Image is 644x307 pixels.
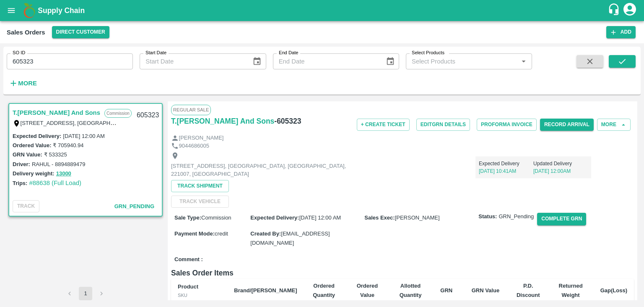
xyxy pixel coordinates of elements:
span: [PERSON_NAME] [395,214,440,221]
label: Ordered Value: [13,142,51,148]
input: Enter SO ID [7,53,133,69]
div: Sales Orders [7,27,45,38]
button: Record Arrival [540,119,594,131]
span: [DATE] 12:00 AM [299,214,341,221]
label: Trips: [13,180,27,186]
button: Select DC [52,26,109,38]
div: customer-support [608,3,622,18]
b: Ordered Value [357,283,378,298]
button: open drawer [2,1,21,20]
label: ₹ 533325 [44,151,67,158]
label: Status: [478,213,497,221]
b: P.D. Discount [517,283,540,298]
b: Supply Chain [38,6,85,15]
label: Expected Delivery : [13,133,61,139]
button: Choose date [249,53,265,69]
span: Commission [201,214,231,221]
button: 13000 [56,169,71,179]
label: GRN Value: [13,151,42,158]
a: #88638 (Full Load) [29,180,81,186]
img: logo [21,2,38,19]
span: credit [215,230,228,237]
b: Gap(Loss) [600,287,627,294]
button: EditGRN Details [416,119,470,131]
label: End Date [279,50,298,56]
label: [STREET_ADDRESS], [GEOGRAPHIC_DATA], [GEOGRAPHIC_DATA], 221007, [GEOGRAPHIC_DATA] [21,119,275,126]
div: account of current user [622,2,637,19]
button: Choose date [382,53,398,69]
span: GRN_Pending [114,203,154,209]
button: More [7,76,39,90]
button: Complete GRN [537,213,586,225]
h6: - 605323 [274,115,301,127]
p: 9044686005 [179,142,209,150]
b: Allotted Quantity [400,283,422,298]
p: Commission [104,109,132,118]
label: Created By : [250,230,281,237]
button: + Create Ticket [357,119,410,131]
span: GRN_Pending [499,213,534,221]
h6: Sales Order Items [171,267,634,279]
label: [DATE] 12:00 AM [63,133,104,139]
label: Comment : [174,256,203,264]
input: Start Date [140,53,246,69]
nav: pagination navigation [62,287,109,300]
button: Proforma Invoice [477,119,537,131]
p: Updated Delivery [533,160,588,167]
a: Supply Chain [38,5,608,16]
label: Expected Delivery : [250,214,299,221]
a: T.[PERSON_NAME] And Sons [171,115,274,127]
div: 605323 [132,106,164,125]
button: More [597,119,631,131]
label: Payment Mode : [174,230,215,237]
label: Sale Type : [174,214,201,221]
label: RAHUL - 8894889479 [32,161,85,167]
label: Start Date [145,50,166,56]
button: page 1 [79,287,92,300]
b: Brand/[PERSON_NAME] [234,287,297,294]
span: Regular Sale [171,105,211,115]
b: Ordered Quantity [313,283,335,298]
span: [EMAIL_ADDRESS][DOMAIN_NAME] [250,230,330,246]
button: Add [606,26,636,38]
b: GRN [440,287,452,294]
input: Select Products [408,56,516,67]
label: Sales Exec : [364,214,395,221]
strong: More [18,80,37,87]
a: T.[PERSON_NAME] And Sons [13,107,100,118]
p: [PERSON_NAME] [179,134,224,142]
div: SKU [178,291,221,299]
p: [DATE] 12:00AM [533,167,588,175]
b: Returned Weight [559,283,583,298]
p: [DATE] 10:41AM [479,167,533,175]
p: [STREET_ADDRESS], [GEOGRAPHIC_DATA], [GEOGRAPHIC_DATA], 221007, [GEOGRAPHIC_DATA] [171,162,360,178]
input: End Date [273,53,379,69]
b: Product [178,283,198,290]
label: Select Products [412,50,444,56]
label: Driver: [13,161,30,167]
p: Expected Delivery [479,160,533,167]
label: ₹ 705940.94 [53,142,83,148]
label: SO ID [13,50,25,56]
button: Track Shipment [171,180,229,192]
label: Delivery weight: [13,170,55,177]
button: Open [518,56,529,67]
b: GRN Value [472,287,499,294]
